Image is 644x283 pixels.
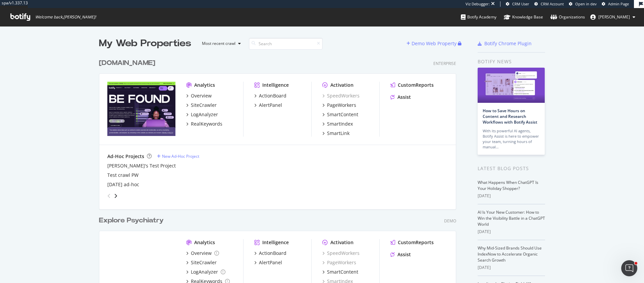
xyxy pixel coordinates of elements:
[575,1,597,6] span: Open in dev
[598,14,630,20] span: Thomas Flechet
[550,8,585,26] a: Organizations
[254,92,286,99] a: ActionBoard
[478,165,545,172] div: Latest Blog Posts
[444,218,456,224] div: Demo
[621,260,637,276] iframe: Intercom live chat
[461,14,496,20] div: Botify Academy
[259,92,286,99] div: ActionBoard
[322,102,356,109] a: PageWorkers
[478,245,542,263] a: Why Mid-Sized Brands Should Use IndexNow to Accelerate Organic Search Growth
[191,102,217,109] div: SiteCrawler
[113,193,118,199] div: angle-right
[186,111,218,118] a: LogAnalyzer
[186,259,217,266] a: SiteCrawler
[197,38,244,49] button: Most recent crawl
[407,41,458,46] a: Demo Web Property
[398,239,434,246] div: CustomReports
[249,38,323,50] input: Search
[478,229,545,235] div: [DATE]
[186,102,217,109] a: SiteCrawler
[322,111,358,118] a: SmartContent
[254,102,282,109] a: AlertPanel
[483,108,537,125] a: How to Save Hours on Content and Research Workflows with Botify Assist
[191,269,218,275] div: LogAnalyzer
[541,1,564,6] span: CRM Account
[186,250,219,257] a: Overview
[478,209,545,227] a: AI Is Your New Customer: How to Win the Visibility Battle in a ChatGPT World
[322,92,360,99] a: SpeedWorkers
[322,121,353,127] a: SmartIndex
[322,130,350,137] a: SmartLink
[107,162,176,169] a: [PERSON_NAME]'s Test Project
[194,239,215,246] div: Analytics
[186,269,225,275] a: LogAnalyzer
[461,8,496,26] a: Botify Academy
[322,269,358,275] a: SmartContent
[608,1,629,6] span: Admin Page
[191,92,212,99] div: Overview
[107,153,144,160] div: Ad-Hoc Projects
[390,251,411,258] a: Assist
[107,172,139,179] a: Test crawl PW
[550,14,585,20] div: Organizations
[254,259,282,266] a: AlertPanel
[407,38,458,49] button: Demo Web Property
[327,102,356,109] div: PageWorkers
[478,180,538,191] a: What Happens When ChatGPT Is Your Holiday Shopper?
[504,8,543,26] a: Knowledge Base
[99,216,164,225] div: Explore Psychiatry
[162,153,199,159] div: New Ad-Hoc Project
[478,193,545,199] div: [DATE]
[506,1,529,7] a: CRM User
[186,121,222,127] a: RealKeywords
[99,216,166,225] a: Explore Psychiatry
[191,121,222,127] div: RealKeywords
[202,42,235,46] div: Most recent crawl
[390,82,434,88] a: CustomReports
[330,239,354,246] div: Activation
[327,111,358,118] div: SmartContent
[478,58,545,65] div: Botify news
[157,153,199,159] a: New Ad-Hoc Project
[478,40,532,47] a: Botify Chrome Plugin
[397,94,411,100] div: Assist
[327,130,350,137] div: SmartLink
[466,1,490,7] div: Viz Debugger:
[534,1,564,7] a: CRM Account
[186,92,212,99] a: Overview
[99,58,158,68] a: [DOMAIN_NAME]
[262,82,289,88] div: Intelligence
[107,181,139,188] a: [DATE] ad-hoc
[602,1,629,7] a: Admin Page
[262,239,289,246] div: Intelligence
[194,82,215,88] div: Analytics
[259,102,282,109] div: AlertPanel
[504,14,543,20] div: Knowledge Base
[484,40,532,47] div: Botify Chrome Plugin
[322,259,356,266] a: PageWorkers
[433,61,456,66] div: Enterprise
[330,82,354,88] div: Activation
[35,14,96,20] span: Welcome back, [PERSON_NAME] !
[569,1,597,7] a: Open in dev
[478,68,545,103] img: How to Save Hours on Content and Research Workflows with Botify Assist
[327,121,353,127] div: SmartIndex
[412,40,457,47] div: Demo Web Property
[585,12,641,22] button: [PERSON_NAME]
[99,37,191,50] div: My Web Properties
[397,251,411,258] div: Assist
[327,269,358,275] div: SmartContent
[322,250,360,257] a: SpeedWorkers
[478,265,545,271] div: [DATE]
[191,250,212,257] div: Overview
[512,1,529,6] span: CRM User
[191,111,218,118] div: LogAnalyzer
[259,259,282,266] div: AlertPanel
[254,250,286,257] a: ActionBoard
[259,250,286,257] div: ActionBoard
